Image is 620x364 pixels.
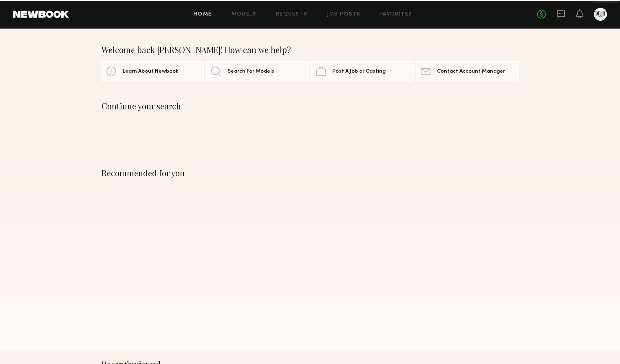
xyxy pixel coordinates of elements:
a: Contact Account Manager [416,61,519,82]
span: Learn About Newbook [123,69,179,74]
a: Post A Job or Casting [311,61,414,82]
a: Job Posts [327,12,361,17]
div: Recommended for you [101,168,519,178]
div: Continue your search [101,101,519,111]
a: Requests [276,12,307,17]
a: Models [232,12,256,17]
div: Welcome back [PERSON_NAME]! How can we help? [101,45,519,55]
a: Home [194,12,212,17]
a: Learn About Newbook [101,61,204,82]
a: Favorites [380,12,413,17]
span: Post A Job or Casting [332,69,386,74]
span: Contact Account Manager [437,69,505,74]
a: Search For Models [206,61,309,82]
span: Search For Models [227,69,274,74]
